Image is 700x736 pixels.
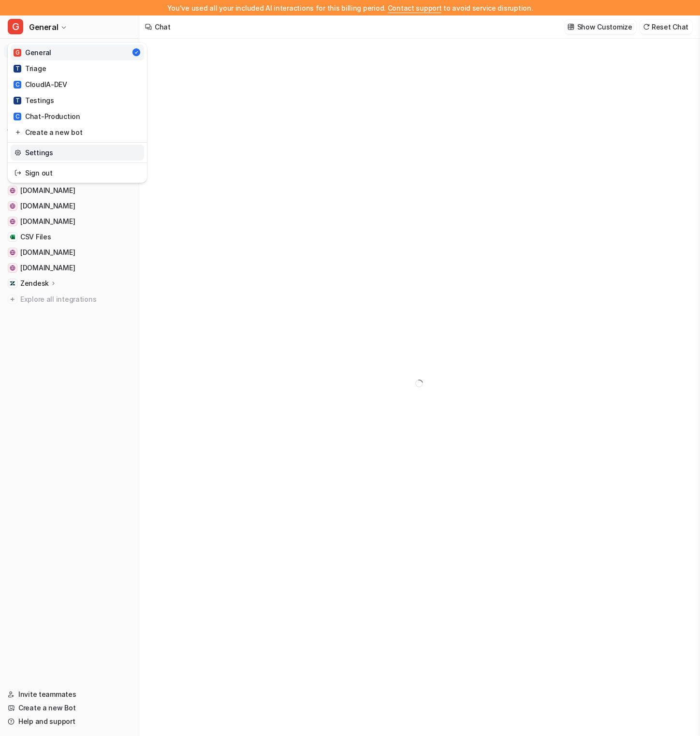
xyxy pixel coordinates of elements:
span: G [14,49,21,57]
div: Testings [14,95,54,105]
span: General [29,20,58,34]
img: reset [15,147,21,158]
div: General [14,47,51,58]
div: Triage [14,63,46,74]
span: C [14,113,21,120]
div: Chat-Production [14,111,80,121]
img: reset [15,168,21,178]
a: Settings [11,145,144,161]
a: Sign out [11,165,144,181]
div: GGeneral [8,43,147,183]
img: reset [15,127,21,137]
span: G [8,19,23,34]
span: T [14,97,21,104]
span: T [14,65,21,73]
a: Create a new bot [11,124,144,140]
span: C [14,81,21,88]
div: CloudIA-DEV [14,79,67,89]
